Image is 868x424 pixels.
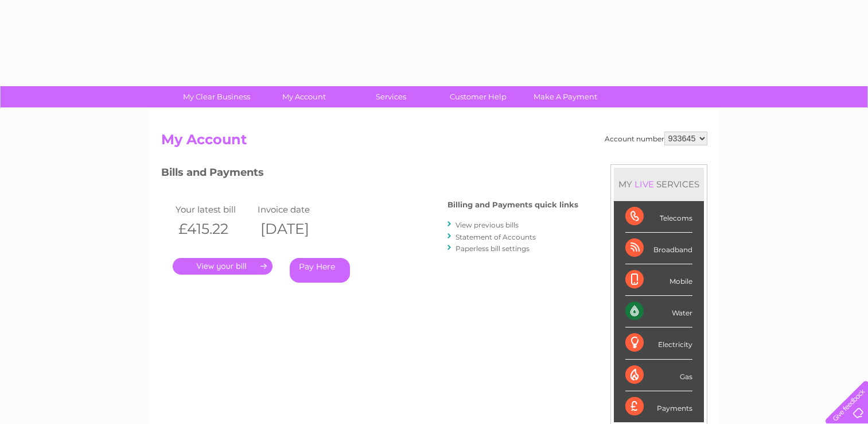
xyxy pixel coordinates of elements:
[169,86,264,107] a: My Clear Business
[161,164,578,184] h3: Bills and Payments
[625,296,692,327] div: Water
[632,179,656,190] div: LIVE
[625,201,692,233] div: Telecoms
[447,201,578,209] h4: Billing and Payments quick links
[625,264,692,296] div: Mobile
[344,86,438,107] a: Services
[518,86,613,107] a: Make A Payment
[256,86,351,107] a: My Account
[614,168,704,201] div: MY SERVICES
[255,217,337,241] th: [DATE]
[625,327,692,359] div: Electricity
[255,202,337,217] td: Invoice date
[290,258,350,283] a: Pay Here
[456,233,536,241] a: Statement of Accounts
[431,86,526,107] a: Customer Help
[456,244,530,253] a: Paperless bill settings
[625,391,692,422] div: Payments
[456,221,519,229] a: View previous bills
[173,258,273,275] a: .
[161,132,707,153] h2: My Account
[173,217,255,241] th: £415.22
[173,202,255,217] td: Your latest bill
[605,132,707,145] div: Account number
[625,233,692,264] div: Broadband
[625,360,692,391] div: Gas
